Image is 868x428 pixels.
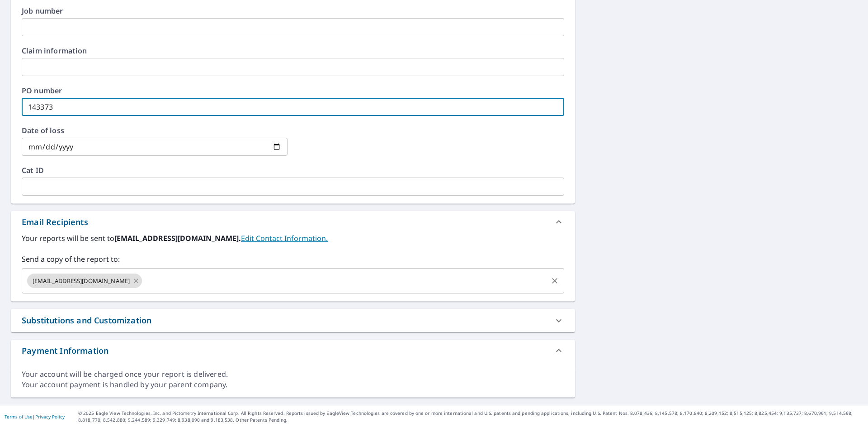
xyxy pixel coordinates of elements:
[548,274,561,287] button: Clear
[22,369,564,380] div: Your account will be charged once your report is delivered.
[22,233,564,244] label: Your reports will be sent to
[22,254,564,264] label: Send a copy of the report to:
[241,233,328,243] a: EditContactInfo
[5,414,33,420] a: Terms of Use
[27,274,142,288] div: [EMAIL_ADDRESS][DOMAIN_NAME]
[11,211,575,233] div: Email Recipients
[22,167,564,174] label: Cat ID
[78,410,863,423] p: © 2025 Eagle View Technologies, Inc. and Pictometry International Corp. All Rights Reserved. Repo...
[22,314,151,327] div: Substitutions and Customization
[5,414,65,419] p: |
[11,309,575,332] div: Substitutions and Customization
[22,380,564,390] div: Your account payment is handled by your parent company.
[22,7,564,14] label: Job number
[114,233,241,243] b: [EMAIL_ADDRESS][DOMAIN_NAME].
[11,340,575,361] div: Payment Information
[22,216,88,228] div: Email Recipients
[22,87,564,94] label: PO number
[35,414,65,420] a: Privacy Policy
[22,345,108,357] div: Payment Information
[22,47,564,54] label: Claim information
[22,127,288,134] label: Date of loss
[27,277,135,285] span: [EMAIL_ADDRESS][DOMAIN_NAME]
